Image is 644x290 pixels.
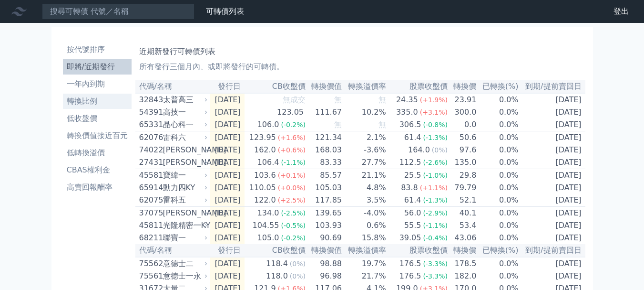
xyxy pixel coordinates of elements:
span: (-1.3%) [423,196,448,204]
td: [DATE] [210,207,245,220]
td: 23.91 [448,93,477,106]
div: 62075 [139,194,161,206]
div: 112.5 [398,157,423,168]
div: 306.5 [398,119,423,130]
div: 176.5 [398,258,423,269]
td: -4.0% [342,207,387,220]
th: 轉換價值 [306,244,342,257]
th: 轉換溢價率 [342,244,387,257]
span: (+0.0%) [278,184,306,192]
td: 15.8% [342,232,387,244]
span: (-2.5%) [281,209,306,217]
div: 176.5 [398,270,423,282]
span: (-3.3%) [423,272,448,280]
span: (-2.9%) [423,209,448,217]
a: 一年內到期 [63,76,132,92]
div: 45811 [139,220,161,231]
span: (-1.1%) [423,222,448,229]
span: (0%) [290,272,306,280]
div: 24.35 [394,94,420,106]
td: [DATE] [210,131,245,144]
td: 0.0% [477,182,519,194]
span: (-0.2%) [281,234,306,242]
td: 111.67 [306,106,342,118]
div: 高技一 [163,107,206,118]
td: [DATE] [210,106,245,118]
div: 晶心科一 [163,119,206,130]
th: 代碼/名稱 [135,80,210,93]
a: 轉換比例 [63,94,132,109]
div: 61.4 [402,194,423,206]
td: 0.0% [477,118,519,131]
td: [DATE] [210,118,245,131]
div: 32843 [139,94,161,106]
span: (-3.3%) [423,260,448,268]
td: 4.8% [342,182,387,194]
td: [DATE] [519,219,585,232]
div: 68211 [139,232,161,244]
div: 37075 [139,207,161,219]
a: 按代號排序 [63,42,132,57]
td: 0.0% [477,207,519,220]
a: 轉換價值接近百元 [63,128,132,143]
td: [DATE] [519,118,585,131]
div: 光隆精密一KY [163,220,206,231]
td: 0.0% [477,219,519,232]
div: 雷科五 [163,194,206,206]
li: 一年內到期 [63,78,132,90]
td: [DATE] [210,169,245,182]
li: 即將/近期發行 [63,61,132,73]
div: 75562 [139,258,161,269]
td: 27.7% [342,156,387,169]
div: 104.55 [250,220,281,231]
td: 96.98 [306,270,342,282]
th: 到期/提前賣回日 [519,80,585,93]
div: 動力四KY [163,182,206,193]
a: 即將/近期發行 [63,59,132,75]
span: 無 [378,95,386,104]
th: CB收盤價 [245,244,306,257]
div: 118.4 [264,258,290,269]
div: 意德士一永 [163,270,206,282]
li: CBAS權利金 [63,164,132,176]
td: [DATE] [210,93,245,106]
a: 可轉債列表 [206,7,244,16]
td: 0.0% [477,194,519,207]
td: 0.0% [477,131,519,144]
td: 0.0% [477,106,519,118]
div: 45581 [139,170,161,181]
a: 低轉換溢價 [63,145,132,161]
span: 無 [334,120,342,129]
span: (-1.1%) [281,159,306,166]
span: (0%) [432,146,448,154]
div: 123.95 [247,132,278,143]
td: [DATE] [519,270,585,282]
div: 25.5 [402,170,423,181]
td: [DATE] [519,169,585,182]
td: 97.6 [448,144,477,156]
td: 0.0% [477,169,519,182]
td: 0.0% [477,93,519,106]
div: 55.5 [402,220,423,231]
div: 335.0 [394,107,420,118]
td: [DATE] [210,194,245,207]
td: [DATE] [210,144,245,156]
div: 106.0 [256,119,281,130]
span: (-0.5%) [281,222,306,229]
div: 寶緯一 [163,170,206,181]
td: [DATE] [519,232,585,244]
th: 代碼/名稱 [135,244,210,257]
td: 10.2% [342,106,387,118]
th: 轉換價 [448,244,477,257]
div: 75561 [139,270,161,282]
span: (+1.1%) [420,184,448,192]
td: [DATE] [210,232,245,244]
td: 50.6 [448,131,477,144]
li: 轉換比例 [63,96,132,107]
div: 65914 [139,182,161,193]
div: 27431 [139,157,161,168]
td: [DATE] [210,156,245,169]
div: 聯寶一 [163,232,206,244]
th: 已轉換(%) [477,244,519,257]
th: 發行日 [210,244,245,257]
